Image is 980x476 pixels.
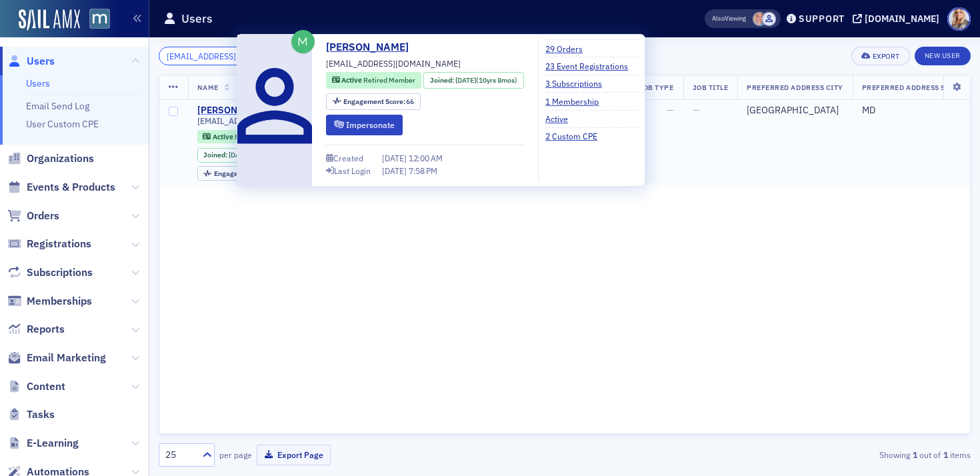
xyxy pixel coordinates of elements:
[7,209,59,223] a: Orders
[197,105,271,117] a: [PERSON_NAME]
[915,47,971,65] a: New User
[753,12,767,26] span: Dee Sullivan
[343,97,407,106] span: Engagement Score :
[363,75,415,85] span: Retired Member
[229,151,291,159] div: (10yrs 8mos)
[27,151,94,166] span: Organizations
[27,209,59,223] span: Orders
[545,77,612,89] a: 3 Subscriptions
[197,83,219,92] span: Name
[89,9,110,29] img: SailAMX
[27,436,79,451] span: E-Learning
[235,132,287,141] span: Retired Member
[257,445,331,465] button: Export Page
[799,13,845,25] div: Support
[709,449,971,461] div: Showing out of items
[333,155,363,162] div: Created
[326,39,419,55] a: [PERSON_NAME]
[27,54,55,69] span: Users
[762,12,776,26] span: Justin Chase
[213,132,235,141] span: Active
[334,167,371,175] div: Last Login
[27,237,91,251] span: Registrations
[26,77,50,89] a: Users
[545,95,609,107] a: 1 Membership
[747,105,843,117] div: [GEOGRAPHIC_DATA]
[326,115,403,135] button: Impersonate
[545,113,578,125] a: Active
[159,47,286,65] input: Search…
[197,166,292,181] div: Engagement Score: 66
[219,449,252,461] label: per page
[947,7,971,31] span: Profile
[27,322,65,337] span: Reports
[382,165,409,176] span: [DATE]
[27,265,93,280] span: Subscriptions
[203,132,286,141] a: Active Retired Member
[693,104,700,116] span: —
[80,9,110,31] a: View Homepage
[326,57,461,69] span: [EMAIL_ADDRESS][DOMAIN_NAME]
[27,351,106,365] span: Email Marketing
[639,83,673,92] span: Job Type
[545,60,638,72] a: 23 Event Registrations
[545,130,607,142] a: 2 Custom CPE
[26,100,89,112] a: Email Send Log
[181,11,213,27] h1: Users
[409,153,443,163] span: 12:00 AM
[165,448,195,462] div: 25
[862,83,962,92] span: Preferred Address State
[7,54,55,69] a: Users
[7,265,93,280] a: Subscriptions
[332,75,415,86] a: Active Retired Member
[851,47,909,65] button: Export
[545,43,593,55] a: 29 Orders
[853,14,944,23] button: [DOMAIN_NAME]
[343,98,415,105] div: 66
[27,180,115,195] span: Events & Products
[326,93,421,110] div: Engagement Score: 66
[214,169,277,178] span: Engagement Score :
[203,151,229,159] span: Joined :
[409,165,437,176] span: 7:58 PM
[7,322,65,337] a: Reports
[873,53,900,60] div: Export
[197,130,293,143] div: Active: Active: Retired Member
[941,449,950,461] strong: 1
[7,294,92,309] a: Memberships
[197,116,332,126] span: [EMAIL_ADDRESS][DOMAIN_NAME]
[27,294,92,309] span: Memberships
[229,150,249,159] span: [DATE]
[7,180,115,195] a: Events & Products
[27,407,55,422] span: Tasks
[341,75,363,85] span: Active
[27,379,65,394] span: Content
[26,118,99,130] a: User Custom CPE
[326,72,421,89] div: Active: Active: Retired Member
[747,83,843,92] span: Preferred Address City
[712,14,746,23] span: Viewing
[712,14,725,23] div: Also
[865,13,939,25] div: [DOMAIN_NAME]
[19,9,80,31] img: SailAMX
[197,148,297,163] div: Joined: 2014-12-16 00:00:00
[7,379,65,394] a: Content
[7,436,79,451] a: E-Learning
[382,153,409,163] span: [DATE]
[455,75,476,85] span: [DATE]
[214,170,285,177] div: 66
[455,75,517,86] div: (10yrs 8mos)
[667,104,674,116] span: —
[7,151,94,166] a: Organizations
[423,72,523,89] div: Joined: 2014-12-16 00:00:00
[7,407,55,422] a: Tasks
[7,237,91,251] a: Registrations
[693,83,729,92] span: Job Title
[430,75,455,86] span: Joined :
[7,351,106,365] a: Email Marketing
[910,449,919,461] strong: 1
